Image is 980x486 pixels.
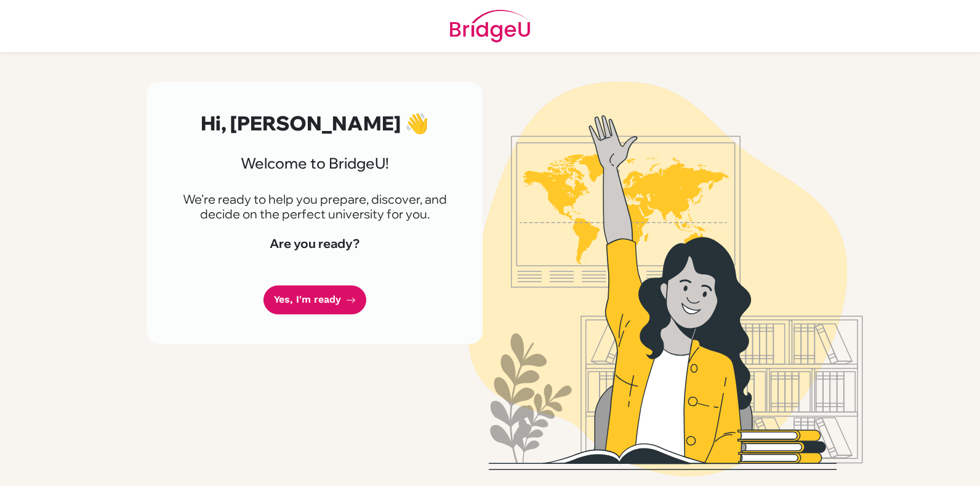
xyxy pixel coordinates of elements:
h2: Hi, [PERSON_NAME] 👋 [176,111,453,135]
h3: Welcome to BridgeU! [176,154,453,172]
a: Yes, I'm ready [263,285,366,314]
h4: Are you ready? [176,236,453,251]
p: We're ready to help you prepare, discover, and decide on the perfect university for you. [176,192,453,221]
